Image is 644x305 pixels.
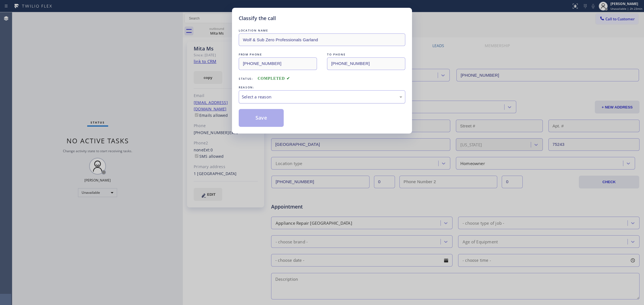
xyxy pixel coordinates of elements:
[239,109,284,127] button: Save
[258,76,290,81] span: COMPLETED
[242,94,402,100] div: Select a reason
[239,84,405,90] div: REASON:
[327,52,405,57] div: TO PHONE
[239,52,317,57] div: FROM PHONE
[239,28,405,33] div: LOCATION NAME
[239,14,276,22] h5: Classify the call
[327,57,405,70] input: To phone
[239,77,253,81] span: Status:
[239,57,317,70] input: From phone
